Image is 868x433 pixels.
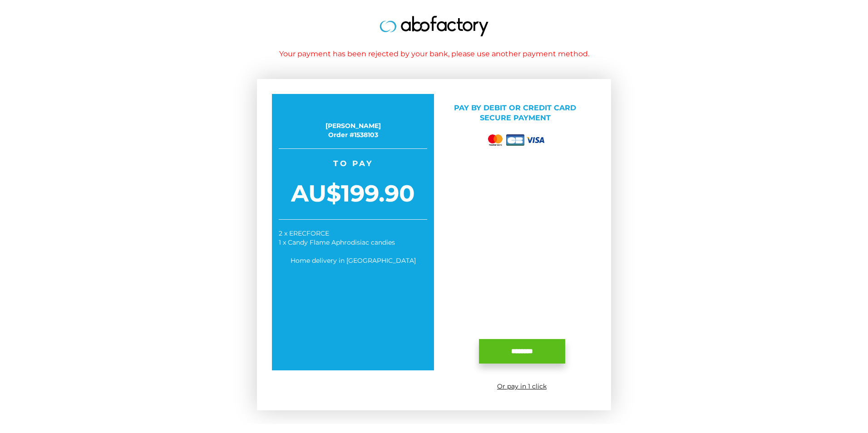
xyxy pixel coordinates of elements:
[279,121,427,130] div: [PERSON_NAME]
[279,130,427,139] div: Order #1538103
[380,16,488,36] img: logo.jpg
[441,103,589,124] p: Pay by Debit or credit card
[279,256,427,265] div: Home delivery in [GEOGRAPHIC_DATA]
[279,229,427,247] div: 2 x ERECFORCE 1 x Candy Flame Aphrodisiac candies
[486,133,504,148] img: mastercard.png
[480,113,551,122] span: Secure payment
[526,137,544,143] img: visa.png
[175,50,693,58] h1: Your payment has been rejected by your bank, please use another payment method.
[506,134,524,146] img: cb.png
[497,382,547,390] a: Or pay in 1 click
[279,158,427,169] span: To pay
[279,177,427,210] span: AU$199.90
